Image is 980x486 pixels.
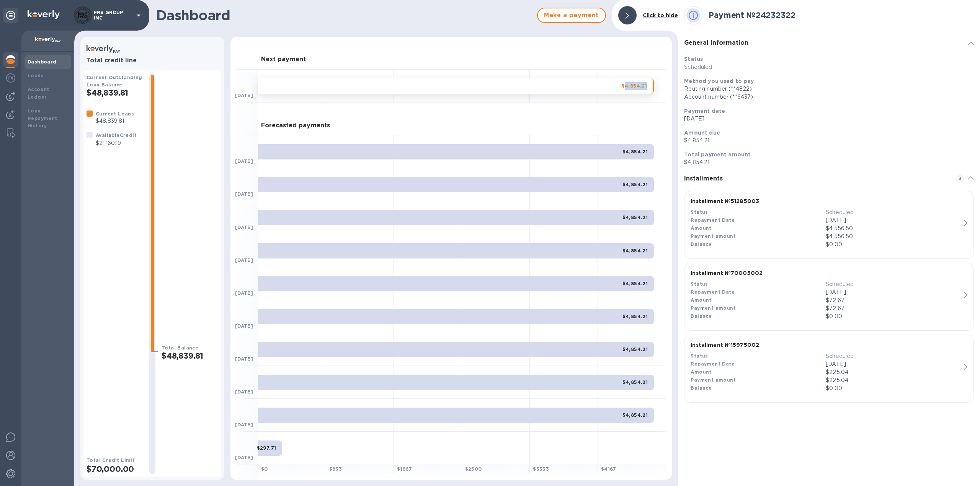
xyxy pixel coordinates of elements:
b: Available Credit [96,132,137,138]
b: Amount [691,225,711,231]
b: $4,854.21 [622,215,648,220]
b: Balance [691,241,712,247]
b: $4,854.21 [622,412,648,418]
b: $ 1667 [397,466,412,472]
div: $72.67 [826,296,961,304]
b: Payment amount [691,305,736,311]
b: [DATE] [235,389,253,395]
b: Current Outstanding Loan Balance [87,75,142,88]
b: $4,854.21 [622,379,648,385]
span: Make a payment [544,11,599,20]
b: [DATE] [235,323,253,329]
p: [DATE] [826,288,961,296]
h3: Forecasted payments [261,122,330,129]
b: [DATE] [235,191,253,197]
b: $297.71 [257,445,276,451]
b: Payment amount [691,377,736,383]
b: Installment № 15975002 [691,342,759,348]
p: Scheduled [826,208,961,216]
p: Scheduled [826,280,961,288]
div: Routing number (**4822) [684,85,974,93]
button: Installment №51285003StatusScheduledRepayment Date[DATE]Amount$4,556.50Payment amount$4,556.50Bal... [684,191,974,259]
p: $4,854.21 [684,137,974,145]
b: $4,854.21 [622,314,648,319]
b: Loans [28,73,44,78]
b: $4,854.21 [622,346,648,352]
b: Account Ledger [28,86,49,100]
b: Total Credit Limit [87,457,135,463]
b: Method you used to pay [684,78,754,84]
b: Loan Repayment History [28,108,57,129]
b: Status [691,353,708,359]
img: Foreign exchange [6,73,15,83]
b: Dashboard [28,59,57,65]
b: Amount [691,297,711,303]
b: Payment № 24232322 [709,10,795,20]
b: General information [684,39,748,46]
b: [DATE] [235,257,253,263]
b: Installment № 51285003 [691,198,759,204]
b: $4,854.21 [622,149,648,154]
b: Click to hide [643,12,678,18]
b: Status [691,209,708,215]
b: Repayment Date [691,217,735,223]
b: $4,854.21 [622,83,647,89]
b: Amount [691,369,711,375]
div: Installments3 [684,166,974,191]
b: Balance [691,313,712,319]
b: Payment amount [691,233,736,239]
b: $ 4167 [601,466,616,472]
b: Repayment Date [691,361,735,367]
p: $225.04 [826,376,961,384]
p: $0.00 [826,312,961,320]
div: Account number (**6437) [684,93,974,101]
p: [DATE] [826,216,961,224]
b: [DATE] [235,93,253,98]
p: $21,160.19 [96,139,137,147]
button: Installment №15975002StatusScheduledRepayment Date[DATE]Amount$225.04Payment amount$225.04Balance... [684,335,974,403]
b: $4,854.21 [622,182,648,187]
p: Scheduled [684,63,974,71]
b: $ 2500 [465,466,482,472]
img: Logo [28,10,60,19]
b: [DATE] [235,290,253,296]
b: $ 0 [261,466,268,472]
p: FRS GROUP INC [94,10,132,21]
b: Amount due [684,130,720,136]
b: Balance [691,385,712,391]
div: $225.04 [826,368,961,376]
h3: Total credit line [87,57,218,64]
h2: $48,839.81 [162,351,218,361]
h1: Dashboard [156,7,533,23]
b: Status [691,281,708,287]
b: $ 833 [329,466,342,472]
p: [DATE] [826,360,961,368]
b: Total Balance [162,345,198,351]
button: Make a payment [537,8,606,23]
h3: Next payment [261,56,306,63]
b: [DATE] [235,356,253,362]
p: $48,839.81 [96,117,134,125]
b: Payment date [684,108,725,114]
p: Scheduled [826,352,961,360]
b: [DATE] [235,455,253,460]
b: $ 3333 [533,466,549,472]
b: $4,854.21 [622,248,648,254]
div: $4,556.50 [826,224,961,232]
p: $0.00 [826,241,961,249]
b: Total payment amount [684,151,751,158]
b: Repayment Date [691,289,735,295]
b: Installment № 70005002 [691,270,763,276]
b: [DATE] [235,158,253,164]
button: Installment №70005002StatusScheduledRepayment Date[DATE]Amount$72.67Payment amount$72.67Balance$0.00 [684,263,974,331]
b: [DATE] [235,224,253,230]
p: $4,556.50 [826,232,961,241]
b: [DATE] [235,422,253,427]
p: $0.00 [826,384,961,392]
div: Unpin categories [3,8,18,23]
h2: $70,000.00 [87,464,143,474]
b: Current Loans [96,111,134,117]
p: $72.67 [826,304,961,312]
b: Status [684,56,703,62]
b: $4,854.21 [622,281,648,286]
